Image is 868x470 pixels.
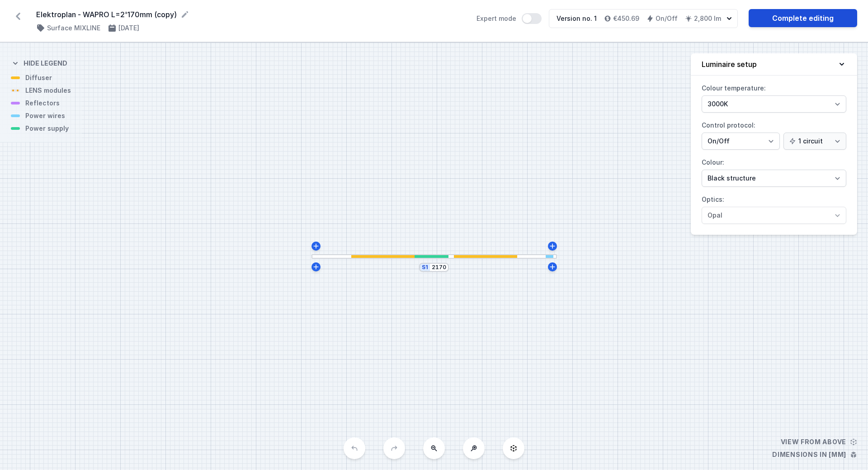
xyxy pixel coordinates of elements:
[180,10,189,19] button: Rename project
[522,13,542,24] button: Expert mode
[702,95,846,113] select: Colour temperature:
[476,13,542,24] label: Expert mode
[702,192,846,224] label: Optics:
[656,14,678,23] h4: On/Off
[749,9,857,27] a: Complete editing
[783,133,846,150] select: Control protocol:
[694,14,721,23] h4: 2,800 lm
[24,59,67,68] h4: Hide legend
[702,155,846,187] label: Colour:
[47,24,100,33] h4: Surface MIXLINE
[11,52,67,73] button: Hide legend
[702,207,846,224] select: Optics:
[118,24,139,33] h4: [DATE]
[702,118,846,150] label: Control protocol:
[702,170,846,187] select: Colour:
[36,9,466,20] form: Elektroplan - WAPRO L=2'170mm (copy)
[557,14,597,23] div: Version no. 1
[613,14,639,23] h4: €450.69
[702,81,846,113] label: Colour temperature:
[691,53,857,76] button: Luminaire setup
[702,59,757,70] h4: Luminaire setup
[432,264,446,271] input: Dimension [mm]
[549,9,738,28] button: Version no. 1€450.69On/Off2,800 lm
[702,133,780,150] select: Control protocol:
